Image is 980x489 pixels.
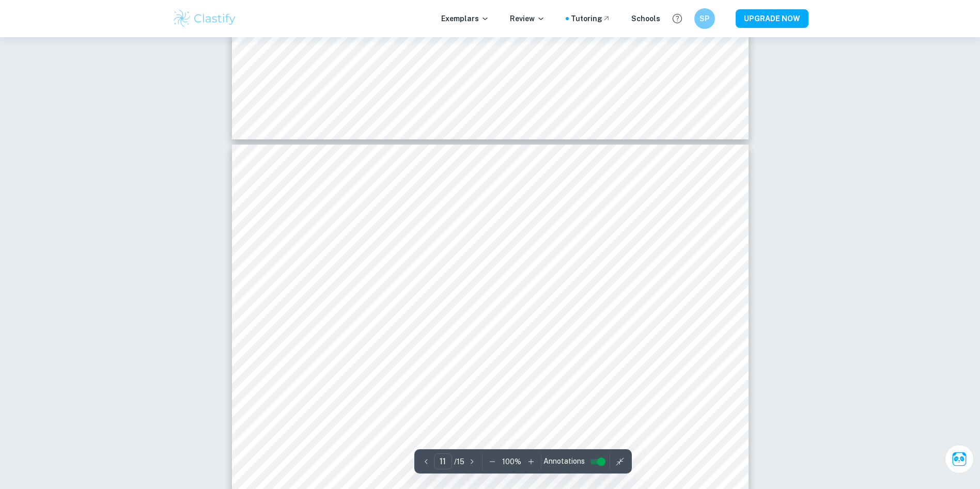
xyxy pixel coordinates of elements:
[510,13,545,24] p: Review
[698,13,710,24] h6: SP
[454,456,464,467] p: / 15
[631,13,660,24] a: Schools
[571,13,611,24] a: Tutoring
[736,9,808,28] button: UPGRADE NOW
[172,8,238,29] img: Clastify logo
[694,8,715,29] button: SP
[441,13,489,24] p: Exemplars
[502,456,521,467] p: 100 %
[945,445,974,474] button: Ask Clai
[543,456,585,467] span: Annotations
[668,10,686,27] button: Help and Feedback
